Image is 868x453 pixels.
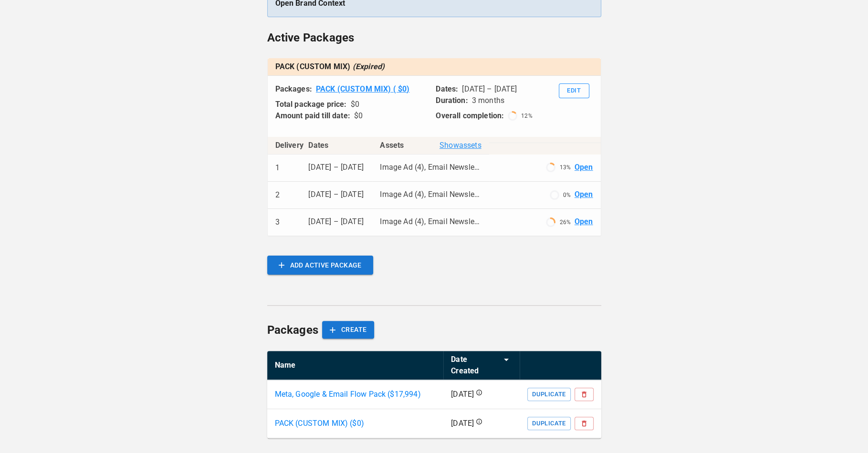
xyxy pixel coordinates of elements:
[527,388,570,401] button: Duplicate
[267,351,601,438] table: simple table
[267,29,601,47] h6: Active Packages
[275,389,421,400] a: Meta, Google & Email Flow Pack ($17,994)
[575,216,593,227] a: Open
[559,83,589,98] button: Edit
[575,189,593,200] a: Open
[301,209,372,236] td: [DATE] – [DATE]
[275,418,364,429] a: PACK (CUSTOM MIX) ($0)
[322,321,374,339] button: CREATE
[559,163,570,172] p: 13 %
[575,162,593,173] a: Open
[267,321,318,339] h6: Packages
[451,354,497,377] div: Date Created
[267,351,444,380] th: Name
[275,189,280,201] p: 2
[436,95,468,106] p: Duration:
[559,218,570,226] p: 26 %
[563,191,571,199] p: 0 %
[275,110,350,122] p: Amount paid till date:
[275,83,312,95] p: Packages:
[268,58,601,76] table: active packages table
[301,182,372,209] td: [DATE] – [DATE]
[439,140,481,151] span: Show assets
[267,256,373,275] button: ADD ACTIVE PACKAGE
[472,95,504,106] p: 3 months
[380,140,481,151] div: Assets
[436,83,458,95] p: Dates:
[268,137,301,154] th: Delivery
[462,83,517,95] p: [DATE] – [DATE]
[380,162,481,173] p: Image Ad (4), Email Newsletter (4), Email setup (4)
[380,216,481,227] p: Image Ad (4), Email Newsletter (4), Email setup (4), Remix Video (6)
[380,189,481,200] p: Image Ad (4), Email Newsletter (4), Email setup (4)
[275,389,421,400] p: Meta, Google & Email Flow Pack ($ 17,994 )
[275,418,364,429] p: PACK (CUSTOM MIX) ($ 0 )
[451,389,474,400] p: [DATE]
[353,62,385,71] span: (Expired)
[275,99,347,110] p: Total package price:
[275,162,280,174] p: 1
[268,58,601,76] th: PACK (CUSTOM MIX)
[351,99,359,110] div: $ 0
[451,418,474,429] p: [DATE]
[316,83,409,95] a: PACK (CUSTOM MIX) ( $0)
[301,137,372,154] th: Dates
[301,154,372,182] td: [DATE] – [DATE]
[354,110,363,122] div: $ 0
[521,112,532,120] p: 12 %
[527,417,570,430] button: Duplicate
[275,216,280,228] p: 3
[436,110,504,122] p: Overall completion:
